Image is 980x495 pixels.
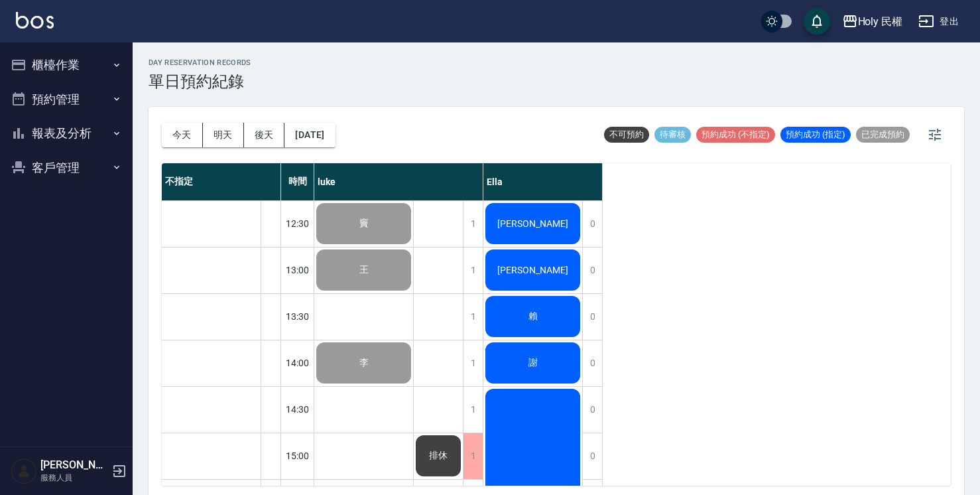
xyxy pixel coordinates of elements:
img: Person [11,458,37,484]
span: 待審核 [654,129,691,141]
span: 謝 [526,357,540,369]
span: 預約成功 (不指定) [696,129,775,141]
span: 已完成預約 [856,129,910,141]
div: 1 [463,387,483,433]
div: 0 [582,294,602,340]
p: 服務人員 [40,472,108,484]
button: 櫃檯作業 [5,48,127,82]
div: 12:30 [281,200,314,247]
div: 0 [582,387,602,433]
div: Ella [483,163,603,200]
button: [DATE] [284,123,335,147]
div: 0 [582,201,602,247]
img: Logo [16,12,54,29]
span: [PERSON_NAME] [495,218,571,229]
span: 王 [357,264,371,276]
span: 排休 [426,450,450,462]
div: luke [314,163,483,200]
button: 報表及分析 [5,116,127,151]
span: 不可預約 [604,129,649,141]
span: 預約成功 (指定) [780,129,851,141]
h5: [PERSON_NAME] [40,459,108,472]
button: 客戶管理 [5,151,127,185]
h3: 單日預約紀錄 [149,72,251,91]
div: 14:30 [281,386,314,433]
button: save [804,8,830,35]
div: 0 [582,247,602,293]
div: 13:30 [281,293,314,340]
button: 今天 [162,123,203,147]
div: 1 [463,433,483,479]
span: 竇 [357,218,371,230]
div: 1 [463,294,483,340]
div: 13:00 [281,247,314,293]
button: 登出 [913,9,964,34]
div: 15:00 [281,433,314,479]
div: 1 [463,201,483,247]
span: 賴 [526,311,540,322]
button: 預約管理 [5,82,127,117]
button: 明天 [203,123,244,147]
h2: day Reservation records [149,58,251,67]
div: 0 [582,433,602,479]
div: 14:00 [281,340,314,386]
span: [PERSON_NAME] [495,265,571,275]
button: 後天 [244,123,285,147]
button: Holy 民權 [837,8,908,35]
div: 不指定 [162,163,281,200]
div: 1 [463,247,483,293]
div: 1 [463,340,483,386]
div: Holy 民權 [858,13,903,30]
div: 0 [582,340,602,386]
span: 李 [357,357,371,369]
div: 時間 [281,163,314,200]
